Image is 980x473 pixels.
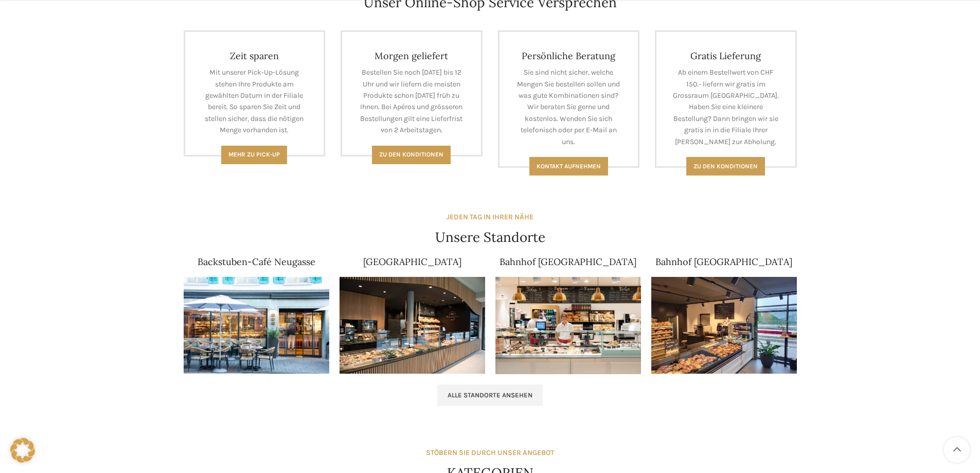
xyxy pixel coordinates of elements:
span: Alle Standorte ansehen [448,391,532,399]
a: Zu den konditionen [686,157,765,176]
div: JEDEN TAG IN IHRER NÄHE [447,212,533,223]
a: Mehr zu Pick-Up [221,146,287,164]
h4: Gratis Lieferung [672,50,780,62]
a: Kontakt aufnehmen [529,157,608,176]
a: Backstuben-Café Neugasse [198,256,315,268]
h4: Persönliche Beratung [515,50,623,62]
h4: Zeit sparen [201,50,309,62]
p: Sie sind nicht sicher, welche Mengen Sie bestellen sollen und was gute Kombinationen sind? Wir be... [515,67,623,148]
span: Mehr zu Pick-Up [228,151,280,158]
p: Mit unserer Pick-Up-Lösung stehen Ihre Produkte am gewählten Datum in der Filiale bereit. So spar... [201,67,309,136]
a: Zu den Konditionen [372,146,451,164]
span: Kontakt aufnehmen [537,163,601,170]
a: Alle Standorte ansehen [437,384,543,406]
h4: Morgen geliefert [358,50,466,62]
h4: Unsere Standorte [435,228,545,247]
span: Zu den konditionen [693,163,758,170]
a: [GEOGRAPHIC_DATA] [363,256,461,268]
span: Zu den Konditionen [379,151,443,158]
a: Bahnhof [GEOGRAPHIC_DATA] [655,256,792,268]
p: Bestellen Sie noch [DATE] bis 12 Uhr und wir liefern die meisten Produkte schon [DATE] früh zu Ih... [358,67,466,136]
p: Ab einem Bestellwert von CHF 150.- liefern wir gratis im Grossraum [GEOGRAPHIC_DATA]. Haben Sie e... [672,67,780,148]
a: Bahnhof [GEOGRAPHIC_DATA] [500,256,636,268]
div: STÖBERN SIE DURCH UNSER ANGEBOT [426,447,554,459]
a: Scroll to top button [944,437,970,463]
